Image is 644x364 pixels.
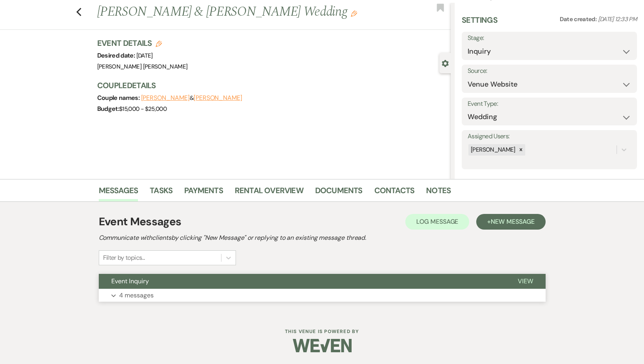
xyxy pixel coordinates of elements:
[103,253,145,263] div: Filter by topics...
[97,63,188,71] span: [PERSON_NAME] [PERSON_NAME]
[119,290,154,301] p: 4 messages
[426,184,451,201] a: Notes
[518,277,533,285] span: View
[99,233,546,243] h2: Communicate with clients by clicking "New Message" or replying to an existing message thread.
[468,144,517,156] div: [PERSON_NAME]
[491,217,534,226] span: New Message
[416,217,458,226] span: Log Message
[97,80,443,91] h3: Couple Details
[315,184,363,201] a: Documents
[97,94,141,102] span: Couple names:
[598,15,637,23] span: [DATE] 12:33 PM
[476,214,545,230] button: +New Message
[136,52,153,60] span: [DATE]
[119,105,167,113] span: $15,000 - $25,000
[468,33,631,44] label: Stage:
[560,15,598,23] span: Date created:
[374,184,415,201] a: Contacts
[141,95,190,101] button: [PERSON_NAME]
[141,94,242,102] span: &
[468,131,631,142] label: Assigned Users:
[505,274,546,289] button: View
[351,10,357,17] button: Edit
[97,51,136,60] span: Desired date:
[405,214,469,230] button: Log Message
[442,59,449,67] button: Close lead details
[97,3,377,22] h1: [PERSON_NAME] & [PERSON_NAME] Wedding
[462,14,497,32] h3: Settings
[97,38,188,49] h3: Event Details
[150,184,172,201] a: Tasks
[194,95,242,101] button: [PERSON_NAME]
[468,98,631,110] label: Event Type:
[111,277,149,285] span: Event Inquiry
[99,214,181,230] h1: Event Messages
[99,274,505,289] button: Event Inquiry
[468,65,631,77] label: Source:
[99,289,546,302] button: 4 messages
[99,184,138,201] a: Messages
[293,332,352,359] img: Weven Logo
[97,105,120,113] span: Budget:
[235,184,303,201] a: Rental Overview
[184,184,223,201] a: Payments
